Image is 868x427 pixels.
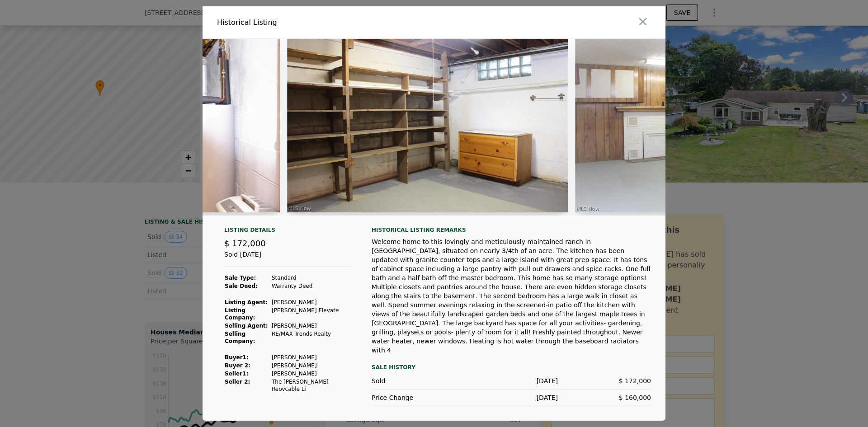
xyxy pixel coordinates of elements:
td: Warranty Deed [271,282,350,290]
strong: Buyer 1 : [225,354,249,361]
div: Sold [372,376,465,385]
img: Property Img [575,39,860,212]
strong: Sale Type: [225,275,256,281]
strong: Selling Agent: [225,323,268,329]
strong: Buyer 2: [225,362,250,369]
td: [PERSON_NAME] [271,353,350,361]
strong: Sale Deed: [225,283,258,289]
img: Property Img [287,39,567,212]
span: $ 172,000 [224,239,266,248]
div: Welcome home to this lovingly and meticulously maintained ranch in [GEOGRAPHIC_DATA], situated on... [372,237,651,355]
td: [PERSON_NAME] [271,322,350,330]
div: Historical Listing [217,17,430,28]
strong: Listing Agent: [225,299,268,305]
div: Price Change [372,393,465,402]
strong: Seller 2: [225,379,250,385]
td: Standard [271,274,350,282]
div: Sale History [372,362,651,373]
div: Listing Details [224,226,350,237]
td: [PERSON_NAME] [271,361,350,370]
strong: Seller 1 : [225,371,248,377]
div: [DATE] [465,376,558,385]
span: $ 160,000 [619,394,651,401]
div: Sold [DATE] [224,250,350,267]
div: [DATE] [465,393,558,402]
td: RE/MAX Trends Realty [271,330,350,345]
div: Historical Listing remarks [372,226,651,234]
strong: Listing Company: [225,307,255,321]
td: The [PERSON_NAME] Reovcable Li [271,378,350,393]
span: $ 172,000 [619,377,651,385]
strong: Selling Company: [225,331,255,344]
td: [PERSON_NAME] Elevate [271,306,350,322]
td: [PERSON_NAME] [271,370,350,378]
td: [PERSON_NAME] [271,298,350,306]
